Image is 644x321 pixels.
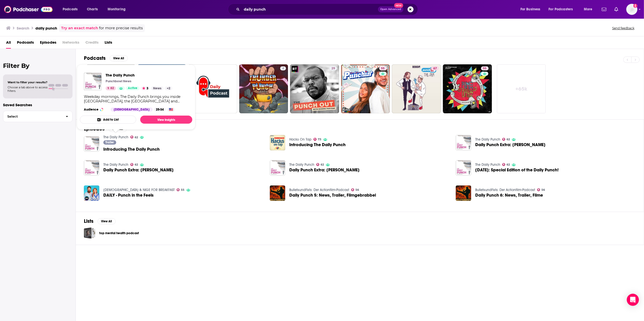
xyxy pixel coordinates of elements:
[84,160,99,176] img: Daily Punch Extra: Kevin McCarthy
[545,5,580,13] button: open menu
[165,86,172,90] a: +2
[600,5,608,14] a: Show notifications dropdown
[475,163,500,167] a: The Daily Punch
[135,136,138,139] span: 62
[84,108,107,112] h3: Audience
[8,81,47,84] span: Want to filter your results?
[3,111,73,122] button: Select
[128,86,137,91] span: Active
[103,188,175,192] a: KRISTEN & NIGE FOR BREAKFAST
[314,138,322,141] a: 73
[270,135,285,150] img: Introducing The Daily Punch
[289,193,376,197] a: Daily Punch 5: News, Trailer, Filmgebrabbel
[40,38,56,49] span: Episodes
[537,188,545,191] a: 56
[242,5,378,13] input: Search podcasts, credits, & more...
[520,6,540,13] span: For Business
[481,66,489,70] a: 55
[355,189,359,191] span: 56
[62,38,79,49] span: Networks
[4,5,53,14] img: Podchaser - Follow, Share and Rate Podcasts
[626,4,637,15] span: Logged in as caitmwalters
[289,163,314,167] a: The Daily Punch
[456,135,471,150] img: Daily Punch Extra: Liz Cheney
[99,230,139,236] a: top mental health podcast
[549,6,573,13] span: For Podcasters
[341,64,390,113] a: 55
[290,64,339,113] a: 29
[103,147,160,151] a: Introducing The Daily Punch
[84,185,99,201] img: DAILY - Punch in the Feels
[3,62,73,69] h2: Filter By
[318,138,321,141] span: 73
[627,294,639,306] div: Open Intercom Messenger
[103,193,154,197] a: DAILY - Punch in the Feels
[61,25,98,31] a: Try an exact match
[633,4,637,8] svg: Add a profile image
[87,6,98,13] span: Charts
[154,108,166,112] div: 25-34
[84,73,102,90] a: The Daily Punch
[475,193,543,197] a: Daily Punch 6: News, Trailer, Filme
[507,138,510,141] span: 62
[105,38,112,49] a: Lists
[85,38,99,49] span: Credits
[270,185,285,201] img: Daily Punch 5: News, Trailer, Filmgebrabbel
[130,163,138,166] a: 62
[381,66,385,71] span: 55
[106,73,172,77] a: The Daily Punch
[611,26,636,30] button: Send feedback
[270,160,285,176] img: Daily Punch Extra: Steve Scalise
[35,26,57,31] h3: daily punch
[289,168,360,172] a: Daily Punch Extra: Steve Scalise
[507,164,510,166] span: 62
[84,218,93,224] h2: Lists
[584,6,592,13] span: More
[316,163,324,166] a: 62
[84,227,95,239] span: top mental health podcast
[110,55,128,61] button: View All
[321,164,324,166] span: 62
[103,168,174,172] span: Daily Punch Extra: [PERSON_NAME]
[6,38,11,49] span: All
[84,136,99,152] img: Introducing The Daily Punch
[59,5,84,13] button: open menu
[475,143,545,147] span: Daily Punch Extra: [PERSON_NAME]
[17,38,34,49] a: Podcasts
[289,143,346,147] span: Introducing The Daily Punch
[126,86,139,90] a: Active
[84,94,188,103] div: Weekday mornings, The Daily Punch brings you inside [GEOGRAPHIC_DATA], the [GEOGRAPHIC_DATA] and ...
[110,86,114,91] span: 62
[331,66,335,71] span: 29
[541,189,545,191] span: 56
[475,137,500,142] a: The Daily Punch
[289,168,360,172] span: Daily Punch Extra: [PERSON_NAME]
[63,6,78,13] span: Podcasts
[103,135,128,139] a: The Daily Punch
[239,64,288,113] a: 4
[80,116,136,124] button: Add to List
[456,185,471,201] img: Daily Punch 6: News, Trailer, Filme
[329,66,337,70] a: 29
[104,5,132,13] button: open menu
[84,218,116,224] a: ListsView All
[135,164,138,166] span: 62
[580,5,599,13] button: open menu
[108,6,126,13] span: Monitoring
[475,143,545,147] a: Daily Punch Extra: Liz Cheney
[380,8,401,11] span: Open Advanced
[612,5,620,14] a: Show notifications dropdown
[233,4,423,15] div: Search podcasts, credits, & more...
[103,168,174,172] a: Daily Punch Extra: Kevin McCarthy
[475,168,559,172] span: [DATE]: Special Edition of the Daily Punch!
